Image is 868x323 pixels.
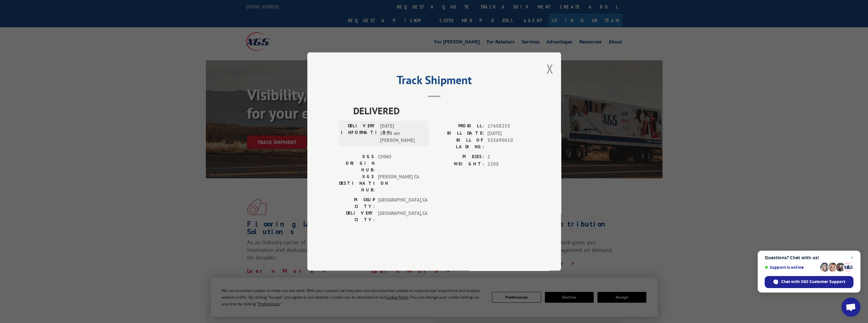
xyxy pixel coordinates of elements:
[487,161,529,168] span: 2208
[378,210,421,223] span: [GEOGRAPHIC_DATA] , CA
[841,298,860,317] div: Open chat
[341,122,377,144] label: DELIVERY INFORMATION:
[848,254,856,261] span: Close chat
[339,210,375,223] label: DELIVERY CITY:
[339,76,529,88] h2: Track Shipment
[434,137,484,150] label: BILL OF LADING:
[434,130,484,137] label: BILL DATE:
[353,103,529,118] span: DELIVERED
[378,196,421,210] span: [GEOGRAPHIC_DATA] , CA
[546,60,553,77] button: Close modal
[339,173,375,193] label: XGS DESTINATION HUB:
[487,137,529,150] span: 555690010
[765,255,853,260] span: Questions? Chat with us!
[380,122,423,144] span: [DATE] 11:05 am [PERSON_NAME]
[378,153,421,173] span: CHINO
[487,153,529,161] span: 2
[781,279,845,285] span: Chat with XGS Customer Support
[434,161,484,168] label: WEIGHT:
[434,122,484,130] label: PROBILL:
[765,265,818,270] span: Support is online
[487,130,529,137] span: [DATE]
[434,153,484,161] label: PIECES:
[339,196,375,210] label: PICKUP CITY:
[765,276,853,288] div: Chat with XGS Customer Support
[339,153,375,173] label: XGS ORIGIN HUB:
[378,173,421,193] span: [PERSON_NAME] CA
[487,122,529,130] span: 17608255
